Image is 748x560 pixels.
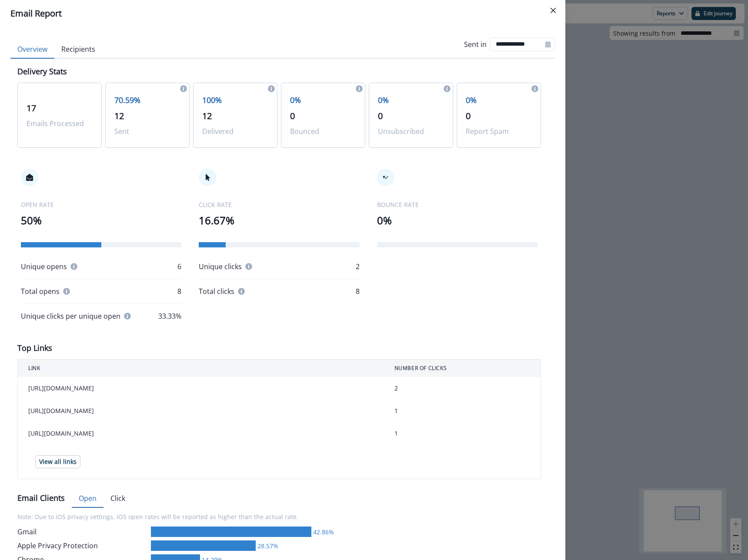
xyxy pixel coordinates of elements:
td: [URL][DOMAIN_NAME] [18,400,384,422]
p: 8 [177,286,181,297]
span: 0 [290,110,295,122]
td: [URL][DOMAIN_NAME] [18,422,384,445]
p: 70.59% [114,94,180,106]
p: 0% [290,94,356,106]
p: View all links [39,458,77,466]
p: 2 [356,261,360,272]
p: Delivered [202,126,268,137]
div: Email Report [10,7,555,20]
p: Bounced [290,126,356,137]
p: 50% [21,213,181,228]
p: OPEN RATE [21,200,181,209]
button: Close [546,3,560,17]
td: 1 [384,400,541,422]
p: Sent in [464,39,487,50]
td: 1 [384,422,541,445]
span: 0 [378,110,383,122]
p: 33.33% [158,311,181,321]
p: Note: Due to iOS privacy settings, iOS open rates will be reported as higher than the actual rate. [17,507,541,527]
th: NUMBER OF CLICKS [384,360,541,377]
th: LINK [18,360,384,377]
p: Unsubscribed [378,126,444,137]
p: Total opens [21,286,60,297]
button: Click [104,490,132,508]
button: Recipients [54,40,102,59]
p: Unique clicks per unique open [21,311,120,321]
div: Gmail [17,527,147,537]
p: Report Spam [466,126,532,137]
span: 0 [466,110,471,122]
p: Delivery Stats [17,66,67,77]
p: CLICK RATE [199,200,359,209]
button: Overview [10,40,54,59]
span: 12 [202,110,212,122]
p: Email Clients [17,492,65,504]
span: 12 [114,110,124,122]
p: BOUNCE RATE [377,200,538,209]
span: 17 [27,102,36,114]
button: View all links [35,455,80,468]
div: Apple Privacy Protection [17,540,147,551]
p: 100% [202,94,268,106]
p: 0% [377,213,538,228]
p: Unique clicks [199,261,242,272]
p: 0% [378,94,444,106]
p: 0% [466,94,532,106]
td: [URL][DOMAIN_NAME] [18,377,384,400]
p: 6 [177,261,181,272]
td: 2 [384,377,541,400]
p: Top Links [17,342,52,354]
p: Sent [114,126,180,137]
p: 8 [356,286,360,297]
p: Total clicks [199,286,234,297]
p: 16.67% [199,213,359,228]
p: Unique opens [21,261,67,272]
div: 42.86% [311,527,334,537]
p: Emails Processed [27,118,93,129]
div: 28.57% [256,541,278,550]
button: Open [72,490,104,508]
